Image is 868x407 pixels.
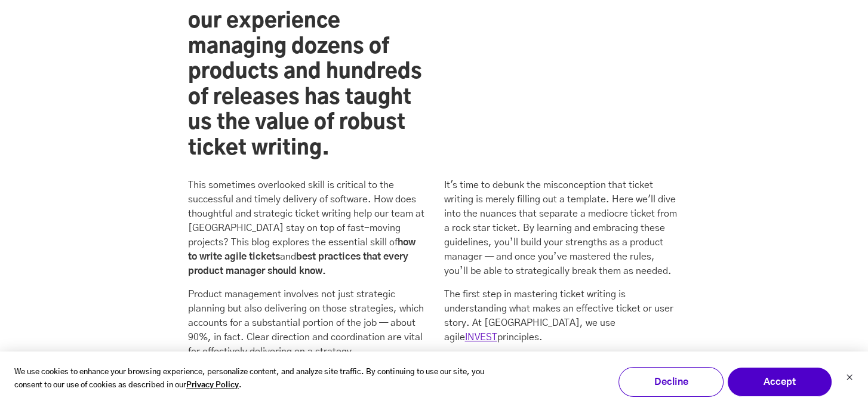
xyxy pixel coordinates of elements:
[444,287,681,344] p: The first step in mastering ticket writing is understanding what makes an effective ticket or use...
[846,372,853,385] button: Dismiss cookie banner
[727,367,832,397] button: Accept
[188,287,424,359] p: Product management involves not just strategic planning but also delivering on those strategies, ...
[444,178,681,278] p: It's time to debunk the misconception that ticket writing is merely filling out a template. Here ...
[618,367,724,397] button: Decline
[188,178,424,278] p: This sometimes overlooked skill is critical to the successful and timely delivery of software. Ho...
[186,379,239,393] a: Privacy Policy
[14,366,506,393] p: We use cookies to enhance your browsing experience, personalize content, and analyze site traffic...
[465,332,497,342] a: INVEST
[188,238,415,261] strong: how to write agile tickets
[188,252,408,276] strong: best practices that every product manager should know.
